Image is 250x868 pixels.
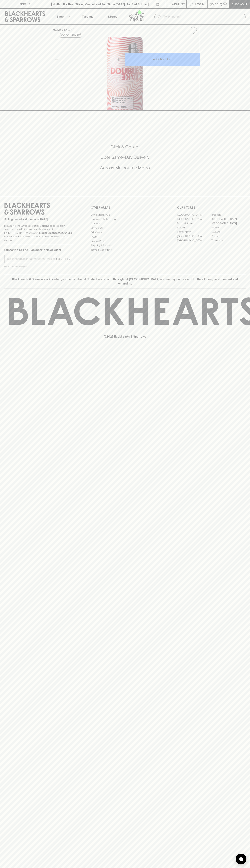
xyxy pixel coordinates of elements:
h5: Across Melbourne Metro [4,165,246,171]
a: [GEOGRAPHIC_DATA] [177,213,211,217]
p: SUBSCRIBE [56,257,71,261]
a: Geelong [211,230,246,234]
a: [GEOGRAPHIC_DATA] [211,221,246,225]
p: 0 [224,3,226,5]
p: OTHER AREAS [91,205,159,210]
p: It is against the law to sell or supply alcohol to, or to obtain alcohol on behalf of a person un... [4,224,73,242]
a: Braddon [211,213,246,217]
a: Privacy Policy [91,239,159,243]
a: Bottle Drop FAQ's [91,213,159,217]
a: Fitzroy [211,225,246,230]
a: Thornbury [211,238,246,243]
a: Brunswick West [177,221,211,225]
button: Shop [50,9,75,24]
h5: Uber Same-Day Delivery [4,154,246,160]
a: FAQ's [91,235,159,239]
p: Sibling owned and run since [DATE] [4,218,73,221]
img: bubble-icon [239,857,243,861]
a: [GEOGRAPHIC_DATA] [177,217,211,221]
p: Shop [56,14,64,19]
p: Tastings [82,14,93,19]
a: Careers [91,221,159,226]
a: [GEOGRAPHIC_DATA] [211,217,246,221]
a: [GEOGRAPHIC_DATA] [177,234,211,238]
p: $0.00 [210,2,218,6]
button: Add to wishlist [188,26,198,35]
input: e.g. jane@blackheartsandsparrows.com.au [7,256,55,262]
a: Stores [100,9,125,24]
p: Login [195,2,204,6]
a: Tastings [75,9,100,24]
p: FIND US [19,2,31,6]
p: Blackhearts & Sparrows acknowledges the traditional Custodians of land throughout [GEOGRAPHIC_DAT... [7,277,243,286]
h5: Click & Collect [4,144,246,150]
a: [GEOGRAPHIC_DATA] [177,238,211,243]
img: 40571.png [50,37,200,110]
div: Call to action block [4,130,246,189]
p: Wishlist [172,2,185,6]
button: Add to wishlist [59,33,82,38]
a: HOME [53,28,61,31]
p: OUR STORES [177,205,246,210]
button: ADD TO CART [125,53,200,66]
a: Contact Us [91,226,159,230]
strong: Liquor License #32064953 [39,231,72,234]
a: Prahran [211,234,246,238]
a: Fitzroy North [177,230,211,234]
p: We will never spam you [4,265,73,268]
button: SUBSCRIBE [55,255,73,263]
input: Try "Pinot noir" [163,14,243,20]
a: Terms & Conditions [91,248,159,252]
a: Elwood [177,225,211,230]
p: ADD TO CART [153,57,172,61]
p: Subscribe to The Blackhearts Newsletter [4,248,73,252]
a: Shipping Information [91,243,159,248]
p: Stores [108,14,117,19]
a: SHOP [64,28,72,31]
a: Gift Cards [91,230,159,235]
a: Business & Bulk Gifting [91,217,159,221]
p: Checkout [231,2,247,6]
